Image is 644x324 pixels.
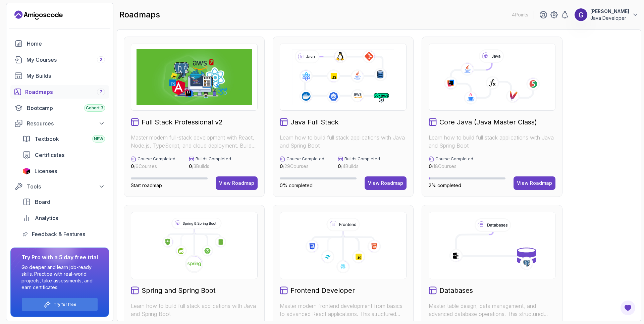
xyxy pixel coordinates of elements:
a: Try for free [54,302,76,307]
button: View Roadmap [514,176,555,190]
span: Feedback & Features [32,230,85,238]
span: 0 [280,163,283,169]
a: home [10,37,109,50]
a: Landing page [14,10,63,20]
button: user profile image[PERSON_NAME]Java Developer [574,8,639,21]
span: Board [35,198,50,206]
p: Java Developer [590,15,629,21]
span: 0 [338,163,341,169]
span: 2 [100,57,102,62]
p: [PERSON_NAME] [590,8,629,15]
button: View Roadmap [365,176,407,190]
a: textbook [18,132,109,146]
div: View Roadmap [368,180,403,186]
div: Home [27,40,105,48]
h2: roadmaps [119,9,160,20]
p: / 6 Courses [131,163,175,170]
div: Tools [27,182,105,191]
a: analytics [18,211,109,225]
div: View Roadmap [219,180,254,186]
a: courses [10,53,109,66]
span: Cohort 3 [86,105,103,111]
a: bootcamp [10,101,109,115]
p: / 3 Builds [189,163,231,170]
span: 2% completed [429,182,461,188]
button: View Roadmap [216,176,258,190]
p: Builds Completed [344,156,380,162]
p: Master modern full-stack development with React, Node.js, TypeScript, and cloud deployment. Build... [131,133,258,150]
img: user profile image [575,8,587,21]
a: roadmaps [10,85,109,99]
button: Tools [10,180,109,193]
div: My Builds [26,72,105,80]
a: licenses [18,164,109,178]
h2: Databases [439,286,473,295]
p: Course Completed [138,156,175,162]
span: 0% completed [280,182,313,188]
img: jetbrains icon [22,168,31,174]
p: Go deeper and learn job-ready skills. Practice with real-world projects, take assessments, and ea... [21,264,98,291]
p: 4 Points [512,11,528,18]
span: 7 [100,89,102,95]
p: Master table design, data management, and advanced database operations. This structured learning ... [429,302,555,318]
button: Try for free [21,298,98,311]
p: Course Completed [286,156,324,162]
div: My Courses [26,56,105,64]
span: Certificates [35,151,64,159]
span: Textbook [35,135,59,143]
p: / 4 Builds [338,163,380,170]
p: Master modern frontend development from basics to advanced React applications. This structured le... [280,302,407,318]
p: / 29 Courses [280,163,324,170]
div: Roadmaps [25,88,105,96]
p: Course Completed [435,156,473,162]
div: View Roadmap [517,180,552,186]
a: builds [10,69,109,83]
h2: Frontend Developer [290,286,355,295]
span: Analytics [35,214,58,222]
span: Start roadmap [131,182,162,188]
span: Licenses [35,167,57,175]
a: certificates [18,148,109,162]
h2: Java Full Stack [290,117,338,127]
a: board [18,195,109,209]
span: 0 [429,163,432,169]
div: Resources [27,119,105,127]
img: Full Stack Professional v2 [137,49,252,105]
button: Resources [10,117,109,129]
h2: Spring and Spring Boot [142,286,216,295]
p: Learn how to build full stack applications with Java and Spring Boot [280,133,407,150]
p: Learn how to build full stack applications with Java and Spring Boot [429,133,555,150]
span: 0 [131,163,134,169]
p: / 18 Courses [429,163,473,170]
p: Builds Completed [196,156,231,162]
h2: Full Stack Professional v2 [142,117,223,127]
a: feedback [18,227,109,241]
p: Learn how to build full stack applications with Java and Spring Boot [131,302,258,318]
button: Open Feedback Button [620,300,636,316]
span: 0 [189,163,192,169]
div: Bootcamp [27,104,105,112]
span: NEW [94,136,103,142]
h2: Core Java (Java Master Class) [439,117,537,127]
